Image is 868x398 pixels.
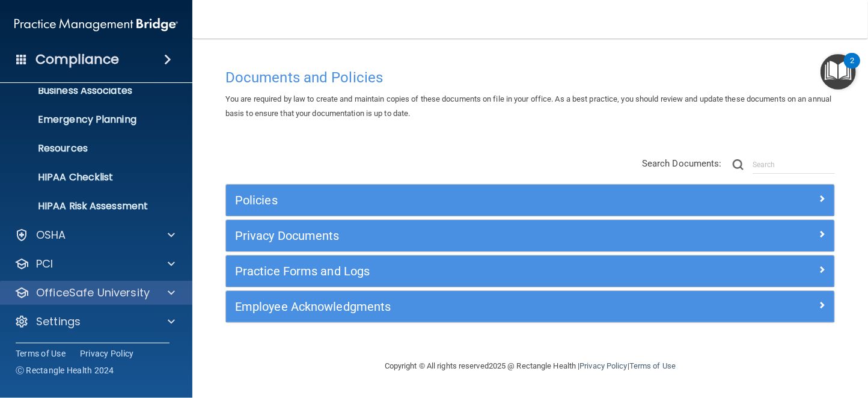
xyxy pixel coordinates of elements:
[235,297,825,316] a: Employee Acknowledgments
[36,228,66,242] p: OSHA
[36,314,81,329] p: Settings
[733,159,744,170] img: ic-search.3b580494.png
[850,61,854,76] div: 2
[14,314,175,329] a: Settings
[14,228,175,242] a: OSHA
[14,286,175,300] a: OfficeSafe University
[311,347,750,385] div: Copyright © All rights reserved 2025 @ Rectangle Health | |
[8,200,172,212] p: HIPAA Risk Assessment
[235,226,825,245] a: Privacy Documents
[579,361,627,370] a: Privacy Policy
[629,361,676,370] a: Terms of Use
[225,70,835,85] h4: Documents and Policies
[225,94,831,118] span: You are required by law to create and maintain copies of these documents on file in your office. ...
[235,229,673,242] h5: Privacy Documents
[661,313,854,361] iframe: Drift Widget Chat Controller
[821,54,856,90] button: Open Resource Center, 2 new notifications
[8,171,172,183] p: HIPAA Checklist
[16,347,66,360] a: Terms of Use
[753,156,835,174] input: Search
[235,262,825,281] a: Practice Forms and Logs
[8,85,172,97] p: Business Associates
[642,158,722,169] span: Search Documents:
[80,347,134,360] a: Privacy Policy
[36,286,150,300] p: OfficeSafe University
[235,194,673,207] h5: Policies
[235,265,673,278] h5: Practice Forms and Logs
[235,191,825,210] a: Policies
[36,257,53,271] p: PCI
[35,51,119,68] h4: Compliance
[8,114,172,126] p: Emergency Planning
[14,13,178,37] img: PMB logo
[14,257,175,271] a: PCI
[16,364,114,376] span: Ⓒ Rectangle Health 2024
[8,142,172,155] p: Resources
[235,300,673,313] h5: Employee Acknowledgments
